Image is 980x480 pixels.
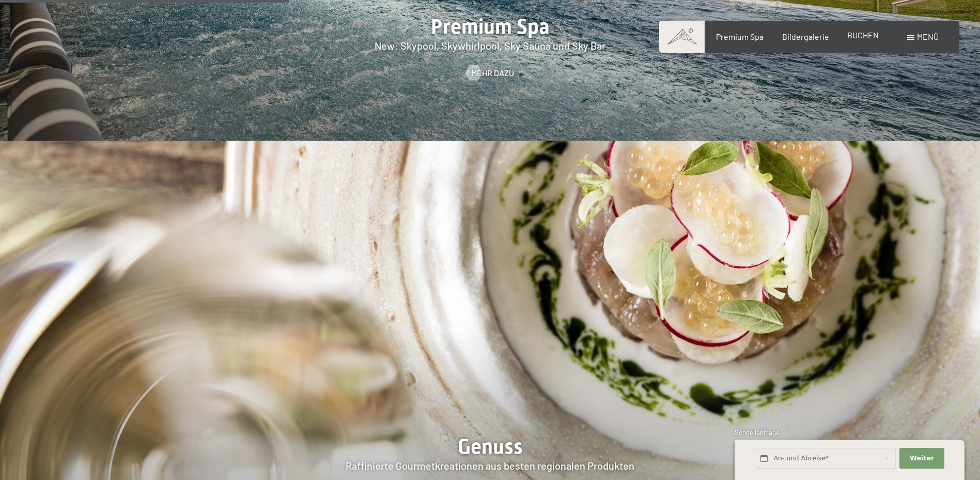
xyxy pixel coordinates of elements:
span: Mehr dazu [471,67,514,79]
span: Weiter [910,454,934,463]
a: BUCHEN [847,30,879,40]
a: Premium Spa [716,32,764,41]
a: Bildergalerie [782,32,829,41]
button: Weiter [899,448,944,469]
a: Mehr dazu [466,67,514,79]
span: Schnellanfrage [735,428,780,437]
span: Menü [917,32,939,41]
